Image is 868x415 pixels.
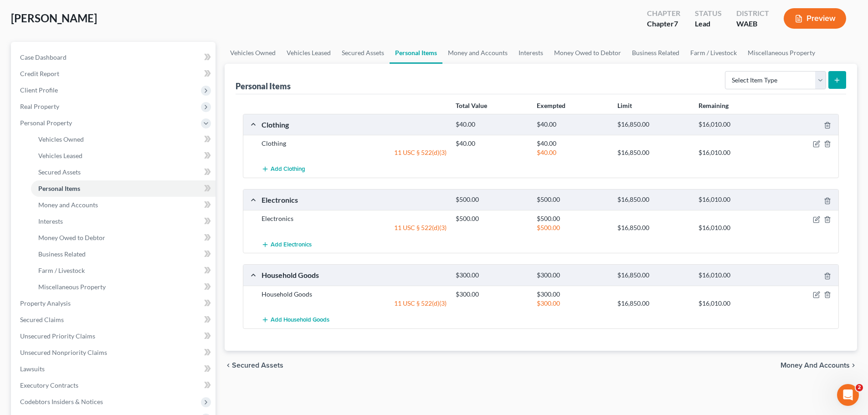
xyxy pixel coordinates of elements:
div: $500.00 [532,195,613,204]
span: Codebtors Insiders & Notices [20,398,103,405]
span: Money Owed to Debtor [38,234,105,241]
div: $16,850.00 [613,148,693,157]
span: Add Electronics [271,241,312,248]
span: Money and Accounts [781,362,850,369]
a: Case Dashboard [13,49,216,66]
span: Secured Assets [38,168,81,176]
div: $16,850.00 [613,299,693,308]
div: $300.00 [451,271,532,280]
span: Secured Claims [20,316,64,323]
button: chevron_left Secured Assets [225,362,283,369]
span: Add Clothing [271,166,305,173]
div: Chapter [647,8,680,19]
div: $500.00 [532,223,613,232]
span: Property Analysis [20,299,71,307]
div: Personal Items [236,81,291,92]
a: Personal Items [31,180,216,197]
button: Add Clothing [262,161,305,178]
div: Electronics [257,195,451,205]
span: Farm / Livestock [38,266,85,274]
a: Business Related [31,246,216,262]
button: Add Household Goods [262,312,329,328]
div: Status [695,8,722,19]
a: Executory Contracts [13,377,216,394]
a: Unsecured Nonpriority Claims [13,344,216,361]
button: Money and Accounts chevron_right [781,362,857,369]
span: Executory Contracts [20,381,78,389]
iframe: Intercom live chat [837,384,859,406]
div: Lead [695,19,722,29]
div: $16,010.00 [694,195,775,204]
a: Miscellaneous Property [742,42,821,64]
span: Client Profile [20,86,58,94]
div: $40.00 [532,148,613,157]
a: Secured Assets [31,164,216,180]
div: 11 USC § 522(d)(3) [257,299,451,308]
strong: Limit [617,102,632,109]
a: Miscellaneous Property [31,279,216,295]
button: Add Electronics [262,236,312,253]
span: Real Property [20,102,59,110]
button: Preview [784,8,846,29]
div: $16,850.00 [613,120,693,129]
div: $40.00 [451,139,532,148]
a: Money and Accounts [31,197,216,213]
div: $500.00 [451,214,532,223]
span: 7 [674,19,678,28]
a: Personal Items [390,42,442,64]
div: $40.00 [451,120,532,129]
span: Personal Items [38,184,80,192]
a: Vehicles Leased [31,148,216,164]
div: $16,010.00 [694,120,775,129]
div: Household Goods [257,290,451,299]
strong: Total Value [456,102,487,109]
span: Lawsuits [20,365,45,373]
a: Property Analysis [13,295,216,312]
div: $300.00 [451,290,532,299]
a: Interests [513,42,549,64]
div: Electronics [257,214,451,223]
div: 11 USC § 522(d)(3) [257,148,451,157]
span: Interests [38,217,63,225]
i: chevron_left [225,362,232,369]
div: $300.00 [532,299,613,308]
a: Interests [31,213,216,230]
div: $300.00 [532,290,613,299]
span: [PERSON_NAME] [11,11,97,25]
div: Chapter [647,19,680,29]
span: Unsecured Nonpriority Claims [20,348,107,356]
span: Credit Report [20,70,59,77]
div: $16,010.00 [694,223,775,232]
div: Clothing [257,120,451,129]
div: District [736,8,769,19]
strong: Exempted [537,102,565,109]
span: Vehicles Owned [38,135,84,143]
span: Case Dashboard [20,53,67,61]
a: Vehicles Owned [31,131,216,148]
span: Unsecured Priority Claims [20,332,95,340]
div: $500.00 [451,195,532,204]
div: $16,850.00 [613,271,693,280]
div: $16,010.00 [694,299,775,308]
span: 2 [856,384,863,391]
a: Farm / Livestock [31,262,216,279]
div: $16,850.00 [613,223,693,232]
div: WAEB [736,19,769,29]
i: chevron_right [850,362,857,369]
div: $40.00 [532,139,613,148]
span: Add Household Goods [271,316,329,323]
span: Secured Assets [232,362,283,369]
div: Household Goods [257,270,451,280]
div: $16,010.00 [694,148,775,157]
a: Business Related [627,42,685,64]
div: $40.00 [532,120,613,129]
a: Farm / Livestock [685,42,742,64]
div: 11 USC § 522(d)(3) [257,223,451,232]
span: Business Related [38,250,86,258]
a: Unsecured Priority Claims [13,328,216,344]
a: Secured Assets [336,42,390,64]
a: Money Owed to Debtor [549,42,627,64]
span: Vehicles Leased [38,152,82,159]
span: Personal Property [20,119,72,127]
div: $500.00 [532,214,613,223]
